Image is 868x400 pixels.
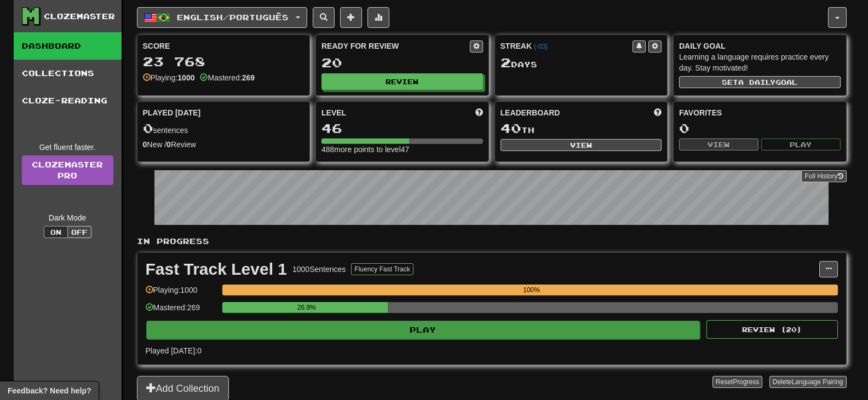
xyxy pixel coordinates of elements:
strong: 0 [143,140,147,149]
div: Playing: [143,72,195,83]
div: Clozemaster [44,11,115,22]
a: (-03) [534,43,548,50]
div: Get fluent faster. [22,142,113,153]
span: Open feedback widget [8,385,91,396]
button: Search sentences [313,7,335,28]
button: Fluency Fast Track [351,263,413,275]
div: New / Review [143,139,304,150]
div: Fast Track Level 1 [146,261,288,277]
button: Play [146,321,700,339]
button: Off [67,226,91,238]
button: ResetProgress [712,376,762,388]
div: Playing: 1000 [146,285,217,303]
button: DeleteLanguage Pairing [769,376,847,388]
button: View [679,138,758,150]
button: More stats [367,7,389,28]
div: Day s [501,56,662,70]
span: Played [DATE] [143,107,201,118]
span: This week in points, UTC [654,107,662,118]
div: Score [143,40,304,51]
div: 26.9% [226,302,388,313]
div: Mastered: [200,72,255,83]
div: sentences [143,121,304,136]
span: Leaderboard [501,107,560,118]
div: 0 [679,121,841,135]
button: Add sentence to collection [340,7,362,28]
div: 100% [226,285,838,295]
span: 2 [501,55,511,70]
div: 1000 Sentences [292,264,346,275]
a: Collections [14,60,122,87]
div: 46 [321,121,483,135]
span: 0 [143,120,153,136]
span: Language Pairing [791,378,843,386]
div: Favorites [679,107,841,118]
span: English / Português [177,13,289,22]
a: Dashboard [14,32,122,60]
strong: 1000 [177,73,194,82]
button: On [44,226,68,238]
div: 20 [321,56,483,69]
a: Cloze-Reading [14,87,122,114]
div: Mastered: 269 [146,302,217,320]
div: Learning a language requires practice every day. Stay motivated! [679,51,841,73]
button: Review (20) [706,320,838,339]
button: English/Português [137,7,307,28]
span: Score more points to level up [475,107,483,118]
div: Dark Mode [22,212,113,223]
span: Played [DATE]: 0 [146,346,202,355]
span: Level [321,107,346,118]
div: 488 more points to level 47 [321,144,483,155]
button: View [501,139,662,151]
button: Review [321,73,483,90]
div: th [501,121,662,136]
span: a daily [738,78,775,86]
div: Ready for Review [321,40,470,51]
p: In Progress [137,236,847,247]
div: 23 768 [143,55,304,68]
button: Full History [801,170,846,182]
strong: 269 [242,73,255,82]
div: Streak [501,40,633,51]
a: ClozemasterPro [22,155,113,185]
button: Play [761,138,841,150]
div: Daily Goal [679,40,841,51]
strong: 0 [166,140,171,149]
span: 40 [501,120,521,136]
span: Progress [733,378,759,386]
button: Seta dailygoal [679,76,841,88]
